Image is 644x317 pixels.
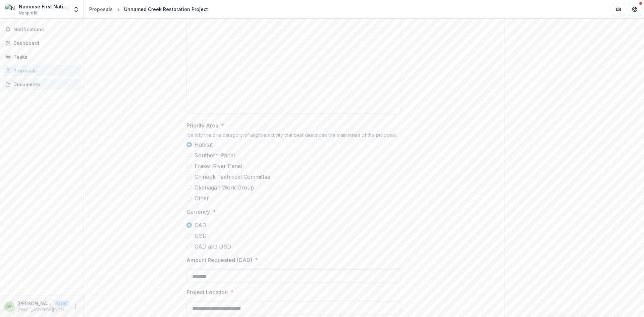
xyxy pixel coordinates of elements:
div: Dashboard [13,40,75,47]
p: User [55,301,69,307]
div: Documents [13,81,75,88]
div: Nanoose First Nation [19,3,69,10]
div: Steven Moore [6,304,13,309]
span: USD [195,232,207,240]
div: Tasks [13,53,75,60]
span: CAD and USD [195,243,231,251]
button: Notifications [3,24,81,35]
img: Nanoose First Nation [5,4,16,15]
button: Get Help [628,3,641,16]
span: Habitat [195,141,213,149]
nav: breadcrumb [87,4,211,14]
a: Tasks [3,51,81,62]
span: Other [195,194,209,202]
span: Chinook Technical Committee [195,173,270,181]
p: Project Location [186,288,228,296]
button: More [71,303,79,311]
a: Documents [3,79,81,90]
p: Amount Requested (CAD) [186,256,252,264]
span: Southern Panel [195,151,235,159]
div: Identify the one category of eligible activity that best describes the main intent of the proposal. [186,132,401,141]
a: Proposals [3,65,81,76]
span: Okanagan Work Group [195,183,254,192]
span: Notifications [13,27,78,33]
p: Currency [186,208,210,216]
span: CAD [195,221,206,229]
a: Proposals [87,4,115,14]
span: Nonprofit [19,10,38,16]
button: Partners [612,3,625,16]
p: Priority Area [186,121,218,129]
button: Open entity switcher [71,3,81,16]
p: [EMAIL_ADDRESS][DOMAIN_NAME] [17,307,69,313]
p: [PERSON_NAME] [17,300,52,307]
div: Proposals [89,6,113,13]
a: Dashboard [3,38,81,49]
div: Proposals [13,67,75,74]
div: Unnamed Creek Restoration Project [124,6,208,13]
span: Fraser River Panel [195,162,242,170]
